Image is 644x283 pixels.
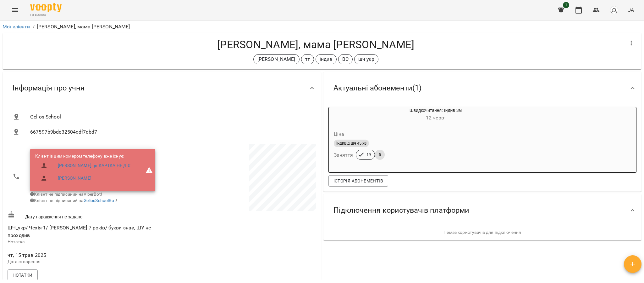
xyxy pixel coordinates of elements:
span: Gelios School [30,113,311,121]
button: Menu [8,3,23,18]
p: Дата створення [8,259,160,265]
button: Історія абонементів [328,175,388,187]
p: тг [305,55,310,63]
button: UA [625,4,636,16]
div: Підключення користувачів платформи [323,194,642,227]
span: 19 [363,152,375,158]
span: UA [627,7,634,13]
p: ВС [342,55,349,63]
span: Нотатки [13,271,33,279]
div: шч укр [354,54,378,64]
div: індив [316,54,337,64]
p: шч укр [358,55,374,63]
div: Швидкочитання: Індив 3м [359,107,513,122]
img: avatar_s.png [610,6,619,14]
button: Нотатки [8,269,38,281]
span: Клієнт не підписаний на ! [30,198,117,203]
div: [PERSON_NAME] [253,54,300,64]
a: GeliosSchoolBot [84,198,116,203]
ul: Клієнт із цим номером телефону вже існує: [35,153,135,187]
a: [PERSON_NAME] [58,175,91,182]
span: чт, 15 трав 2025 [8,251,160,259]
div: Швидкочитання: Індив 3м [329,107,359,122]
div: Актуальні абонементи(1) [323,72,642,104]
span: For Business [30,13,62,17]
h4: [PERSON_NAME], мама [PERSON_NAME] [8,38,624,51]
button: Швидкочитання: Індив 3м12 черв- Цінаіндивід шч 45 хвЗаняття195 [329,107,513,167]
li: / [33,23,35,31]
p: індив [320,55,333,63]
a: [PERSON_NAME] ця КАРТКА НЕ ДІЄ [58,163,130,169]
h6: Ціна [334,130,344,139]
span: 667597b9bde32504cdf7dbd7 [30,128,311,136]
span: ШЧ_укр/ Чехія-1/ [PERSON_NAME] 7 років/ букви знає, ШУ не проходив [8,225,151,238]
div: ВС [338,54,353,64]
span: 5 [375,152,385,158]
img: Voopty Logo [30,3,62,12]
span: індивід шч 45 хв [334,141,369,146]
span: 1 [563,2,569,8]
div: тг [301,54,314,64]
nav: breadcrumb [3,23,641,31]
span: Історія абонементів [333,177,383,185]
span: Клієнт не підписаний на ViberBot! [30,192,102,197]
span: Підключення користувачів платформи [333,205,469,215]
span: 12 черв - [426,115,445,121]
p: [PERSON_NAME] [257,55,295,63]
p: Нотатка [8,239,160,245]
span: Актуальні абонементи ( 1 ) [333,83,421,93]
a: Мої клієнти [3,24,30,30]
span: Інформація про учня [13,83,85,93]
div: Інформація про учня [3,72,321,104]
h6: Заняття [334,151,353,159]
p: Немає користувачів для підключення [328,229,637,236]
p: [PERSON_NAME], мама [PERSON_NAME] [37,23,130,31]
div: Дату народження не задано [6,210,162,221]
